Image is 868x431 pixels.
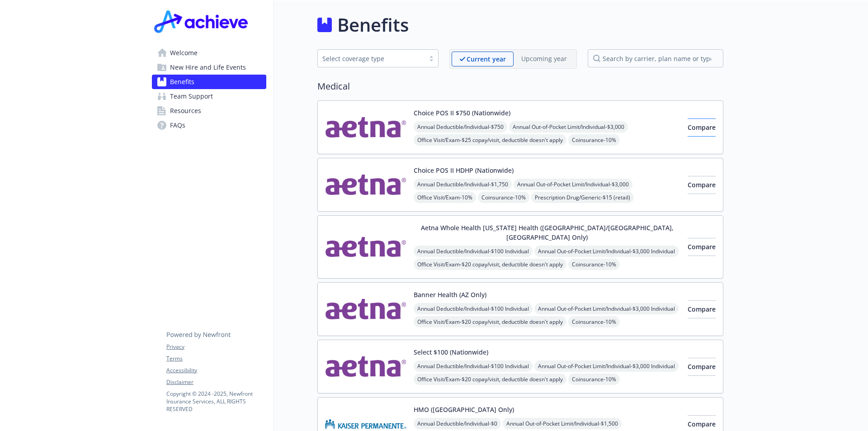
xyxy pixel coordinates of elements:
button: Choice POS II $750 (Nationwide) [414,108,510,118]
a: Benefits [152,75,266,89]
span: Annual Deductible/Individual - $1,750 [414,179,512,190]
a: Disclaimer [166,378,266,386]
span: Office Visit/Exam - $20 copay/visit, deductible doesn't apply [414,259,566,270]
span: Prescription Drug/Generic - $15 (retail) [531,192,634,203]
span: Annual Deductible/Individual - $0 [414,418,501,429]
img: Aetna Inc carrier logo [325,290,406,328]
span: Office Visit/Exam - $25 copay/visit, deductible doesn't apply [414,134,566,146]
span: Coinsurance - 10% [568,316,620,327]
input: search by carrier, plan name or type [588,49,723,67]
span: Annual Deductible/Individual - $100 Individual [414,246,533,257]
span: New Hire and Life Events [170,60,246,75]
span: Resources [170,104,201,118]
a: Team Support [152,89,266,104]
span: Annual Deductible/Individual - $750 [414,121,507,133]
span: Compare [688,420,716,428]
a: Privacy [166,343,266,351]
span: Office Visit/Exam - 10% [414,192,476,203]
p: Current year [467,54,506,64]
img: Aetna Inc carrier logo [325,347,406,386]
button: Banner Health (AZ Only) [414,290,486,299]
a: Welcome [152,46,266,60]
span: Annual Out-of-Pocket Limit/Individual - $3,000 [514,179,632,190]
img: Aetna Inc carrier logo [325,166,406,204]
img: Aetna Inc carrier logo [325,223,406,271]
span: Annual Out-of-Pocket Limit/Individual - $1,500 [503,418,622,429]
span: Welcome [170,46,198,60]
p: Upcoming year [521,54,567,63]
span: Compare [688,123,716,132]
span: Compare [688,305,716,313]
span: Coinsurance - 10% [568,374,620,385]
span: Annual Deductible/Individual - $100 Individual [414,303,533,314]
button: Compare [688,300,716,318]
a: Terms [166,355,266,363]
span: Team Support [170,89,213,104]
button: Compare [688,358,716,376]
span: Compare [688,242,716,251]
button: Compare [688,118,716,137]
span: Office Visit/Exam - $20 copay/visit, deductible doesn't apply [414,374,566,385]
span: Annual Out-of-Pocket Limit/Individual - $3,000 Individual [534,360,679,372]
button: Select $100 (Nationwide) [414,347,488,357]
a: FAQs [152,118,266,133]
h2: Medical [317,80,723,93]
a: Resources [152,104,266,118]
button: Choice POS II HDHP (Nationwide) [414,166,514,175]
span: Benefits [170,75,194,89]
span: Annual Out-of-Pocket Limit/Individual - $3,000 Individual [534,303,679,314]
span: Annual Out-of-Pocket Limit/Individual - $3,000 Individual [534,246,679,257]
span: Upcoming year [514,52,575,66]
button: HMO ([GEOGRAPHIC_DATA] Only) [414,405,514,414]
span: Office Visit/Exam - $20 copay/visit, deductible doesn't apply [414,316,566,327]
span: Coinsurance - 10% [568,259,620,270]
div: Select coverage type [322,54,420,63]
p: Copyright © 2024 - 2025 , Newfront Insurance Services, ALL RIGHTS RESERVED [166,390,266,413]
img: Aetna Inc carrier logo [325,108,406,147]
span: Coinsurance - 10% [478,192,529,203]
a: Accessibility [166,366,266,374]
span: Coinsurance - 10% [568,134,620,146]
span: Compare [688,362,716,371]
button: Compare [688,176,716,194]
a: New Hire and Life Events [152,60,266,75]
button: Aetna Whole Health [US_STATE] Health ([GEOGRAPHIC_DATA]/[GEOGRAPHIC_DATA], [GEOGRAPHIC_DATA] Only) [414,223,680,242]
button: Compare [688,238,716,256]
span: Annual Out-of-Pocket Limit/Individual - $3,000 [509,121,628,133]
span: FAQs [170,118,185,133]
span: Compare [688,180,716,189]
span: Annual Deductible/Individual - $100 Individual [414,360,533,372]
h1: Benefits [337,11,409,38]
